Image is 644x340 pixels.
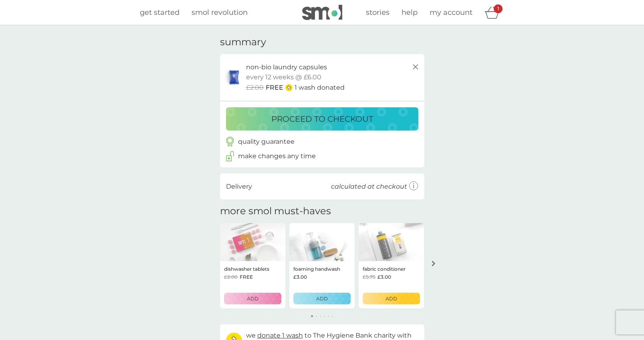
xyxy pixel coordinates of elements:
[293,273,307,281] span: £3.00
[246,82,264,93] span: £2.00
[140,7,180,18] a: get started
[366,8,390,17] span: stories
[140,8,180,17] span: get started
[224,293,281,304] button: ADD
[238,151,316,161] p: make changes any time
[485,4,505,20] div: basket
[240,273,253,281] span: FREE
[271,113,373,125] p: proceed to checkout
[363,265,406,273] p: fabric conditioner
[257,332,303,339] span: donate 1 wash
[363,293,420,304] button: ADD
[220,205,331,217] h2: more smol must-haves
[220,36,266,48] h3: summary
[224,273,238,281] span: £2.00
[302,5,342,20] img: smol
[226,181,252,192] p: Delivery
[246,62,327,72] p: non-bio laundry capsules
[246,72,321,82] p: every 12 weeks @ £6.00
[363,273,375,281] span: £5.75
[295,82,345,93] p: 1 wash donated
[192,8,248,17] span: smol revolution
[316,295,328,302] p: ADD
[224,265,269,273] p: dishwasher tablets
[430,8,472,17] span: my account
[386,295,397,302] p: ADD
[266,82,283,93] span: FREE
[366,7,390,18] a: stories
[293,265,340,273] p: foaming handwash
[293,293,351,304] button: ADD
[192,7,248,18] a: smol revolution
[378,273,391,281] span: £3.00
[402,8,418,17] span: help
[238,137,295,147] p: quality guarantee
[331,181,407,192] p: calculated at checkout
[402,7,418,18] a: help
[226,107,418,131] button: proceed to checkout
[247,295,258,302] p: ADD
[430,7,472,18] a: my account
